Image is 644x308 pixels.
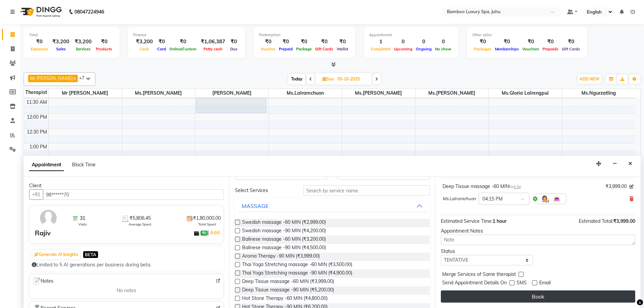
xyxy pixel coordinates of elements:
span: Ms.Gloria Lalrengpui [489,89,562,97]
span: Completed [369,47,392,51]
span: SMS [517,279,527,288]
div: ₹0 [168,38,198,46]
span: Notes [32,277,53,286]
span: Sun [321,76,335,81]
span: Cash [138,47,151,51]
img: avatar [39,208,58,228]
div: ₹0 [228,38,240,46]
span: Balinese massage -90 MIN (₹4,500.00) [242,244,326,253]
span: Upcoming [392,47,414,51]
div: 0 [392,38,414,46]
span: Prepaids [541,47,560,51]
span: Services [74,47,92,51]
div: ₹0 [521,38,541,46]
div: ₹0 [259,38,277,46]
span: Due [229,47,239,51]
span: 1 hour [493,218,506,224]
img: Interior.png [553,195,561,203]
span: Balinese massage -60 MIN (₹3,200.00) [242,236,326,244]
input: Search by service name [303,185,430,196]
span: Ongoing [414,47,433,51]
div: ₹0 [313,38,335,46]
div: ₹0 [277,38,294,46]
div: ₹0 [335,38,350,46]
span: No show [433,47,453,51]
span: 1 hr [514,184,521,189]
div: ₹0 [493,38,521,46]
div: ₹0 [94,38,114,46]
div: ₹0 [156,38,168,46]
span: Petty cash [202,47,224,51]
div: 12:00 PM [25,114,48,121]
div: Client [29,182,224,189]
a: x [73,75,76,81]
span: No notes [117,287,136,294]
span: Send Appointment Details On [442,279,507,288]
span: Deep Tissue massage -90 MIN (₹5,200.00) [242,286,334,295]
span: ADD NEW [579,76,599,81]
span: Ms.[PERSON_NAME] [122,89,195,97]
span: Memberships [493,47,521,51]
span: Ms.[PERSON_NAME] [415,89,488,97]
span: Ms.Ngurzatling [562,89,636,97]
div: 11:30 AM [25,99,48,106]
div: Appointment Notes [441,228,635,235]
span: Gift Cards [313,47,335,51]
span: Email [539,279,551,288]
div: Other sales [472,32,582,38]
button: MASSAGE [238,200,427,212]
span: +7 [79,75,90,80]
span: Package [294,47,313,51]
div: Finance [133,32,240,38]
input: 2025-10-05 [335,74,369,84]
div: ₹0 [472,38,493,46]
span: ₹1,80,000.00 [193,215,221,222]
i: Edit price [629,185,634,189]
div: Deep Tissue massage -60 MIN [443,183,521,190]
div: Total [29,32,114,38]
span: Total Spent [198,222,216,227]
img: logo [17,2,64,21]
span: Products [94,47,114,51]
span: Ms.Lalramchuon [269,89,342,97]
small: for [509,184,521,189]
button: Close [625,159,635,169]
span: Packages [472,47,493,51]
span: ₹3,999.00 [613,218,635,224]
span: Voucher [259,47,277,51]
a: Add [209,229,221,237]
input: Search by Name/Mobile/Email/Code [43,189,224,200]
div: 0 [414,38,433,46]
div: Select Services [230,187,298,194]
span: Average Spent [128,222,151,227]
div: 12:30 PM [25,128,48,136]
span: Aroma Therapy -90 MIN (₹3,999.00) [242,253,320,261]
span: Visits [78,222,87,227]
span: Merge Services of Same therapist [442,271,516,279]
span: Card [156,47,168,51]
span: Block Time [72,162,96,168]
span: Thai Yoga Stretching massage -90 MIN (₹4,900.00) [242,269,352,278]
span: ₹5,806.45 [129,215,151,222]
span: Ms.[PERSON_NAME] [342,89,415,97]
span: Sales [54,47,68,51]
button: ADD NEW [578,74,601,84]
div: ₹0 [541,38,560,46]
span: Deep Tissue massage -60 MIN (₹3,999.00) [242,278,334,286]
span: Hot Stone Therapy -60 MIN (₹4,800.00) [242,295,328,303]
span: Estimated Total: [579,218,613,224]
span: Prepaid [277,47,294,51]
div: Redemption [259,32,350,38]
div: MASSAGE [242,202,268,210]
span: Estimated Service Time: [441,218,493,224]
div: ₹0 [29,38,50,46]
span: [PERSON_NAME] [195,89,268,97]
span: Ms.Lalramchuon [443,195,476,202]
span: Wallet [335,47,350,51]
img: Hairdresser.png [541,195,549,203]
button: Book [441,290,635,303]
span: Swedish massage -90 MIN (₹4,200.00) [242,227,326,236]
span: Online/Custom [168,47,198,51]
div: 1:00 PM [28,143,48,150]
span: Mr [PERSON_NAME] [49,89,122,97]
